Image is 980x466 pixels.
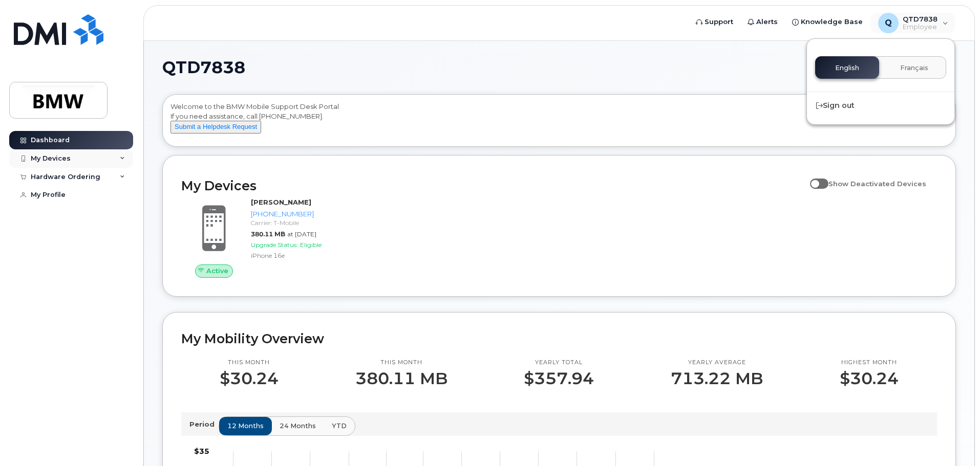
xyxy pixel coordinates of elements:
span: Show Deactivated Devices [828,180,926,188]
button: Submit a Helpdesk Request [171,121,261,134]
span: Eligible [300,241,322,249]
p: 380.11 MB [355,369,448,388]
strong: [PERSON_NAME] [251,198,311,206]
input: Show Deactivated Devices [810,174,818,182]
iframe: Messenger Launcher [935,421,972,458]
a: Active[PERSON_NAME][PHONE_NUMBER]Carrier: T-Mobile380.11 MBat [DATE]Upgrade Status:EligibleiPhone... [181,197,361,277]
p: Period [189,419,219,429]
h2: My Mobility Overview [181,331,937,346]
span: 380.11 MB [251,230,285,238]
a: Submit a Helpdesk Request [171,122,261,130]
div: iPhone 16e [251,251,357,260]
p: Highest month [840,359,899,367]
span: Français [900,64,928,72]
span: 24 months [280,421,316,431]
p: Yearly average [671,359,763,367]
p: $30.24 [220,369,279,388]
span: Active [206,266,228,276]
h2: My Devices [181,178,805,193]
p: Yearly total [524,359,594,367]
div: Welcome to the BMW Mobile Support Desk Portal If you need assistance, call [PHONE_NUMBER]. [171,102,948,143]
span: YTD [332,421,347,431]
p: This month [355,359,448,367]
div: [PHONE_NUMBER] [251,209,357,219]
p: 713.22 MB [671,369,763,388]
div: Sign out [807,96,954,115]
tspan: $35 [194,447,209,456]
p: This month [220,359,279,367]
p: $357.94 [524,369,594,388]
div: Carrier: T-Mobile [251,218,357,227]
span: QTD7838 [162,60,245,75]
p: $30.24 [840,369,899,388]
span: at [DATE] [287,230,316,238]
span: Upgrade Status: [251,241,298,249]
